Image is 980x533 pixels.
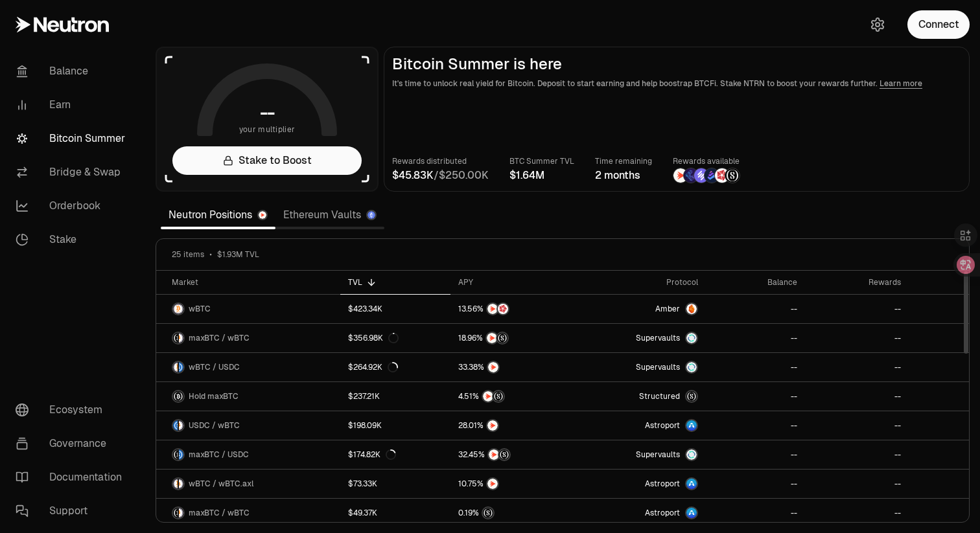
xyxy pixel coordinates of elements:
a: SupervaultsSupervaults [577,324,706,352]
img: maxBTC [686,391,697,402]
div: Market [172,277,332,288]
a: $73.33K [340,470,450,498]
img: wBTC Logo [173,362,178,372]
a: Ecosystem [5,393,140,427]
img: USDC Logo [179,362,183,372]
img: wBTC Logo [173,304,183,314]
span: USDC / wBTC [189,420,240,431]
div: $264.92K [348,362,398,372]
img: Supervaults [686,449,697,460]
a: Stake to Boost [172,146,362,175]
p: Rewards distributed [392,155,489,168]
img: wBTC Logo [173,479,178,489]
img: Solv Points [694,168,708,183]
a: $49.37K [340,499,450,527]
button: NTRNStructured Points [458,448,569,461]
div: APY [458,277,569,288]
a: Bitcoin Summer [5,122,140,155]
img: NTRN [483,391,493,402]
img: wBTC.axl Logo [179,479,183,489]
div: $356.98K [348,333,399,343]
img: Ethereum Logo [367,211,375,219]
div: $73.33K [348,479,377,489]
img: Structured Points [493,391,504,402]
a: Learn more [880,78,922,89]
img: maxBTC Logo [173,391,183,402]
button: NTRN [458,361,569,374]
a: NTRNStructured Points [450,382,577,411]
a: $174.82K [340,440,450,469]
h1: -- [260,102,275,123]
img: Supervaults [686,333,697,343]
div: Protocol [585,277,699,288]
a: Astroport [577,470,706,498]
button: NTRN [458,477,569,490]
div: $423.34K [348,304,382,314]
img: Structured Points [499,449,509,460]
a: Stake [5,223,140,256]
span: maxBTC / USDC [189,449,249,460]
a: Orderbook [5,189,140,223]
p: Rewards available [673,155,740,168]
span: wBTC / wBTC.axl [189,479,253,489]
a: $423.34K [340,295,450,323]
a: -- [706,440,805,469]
img: EtherFi Points [684,168,698,183]
img: maxBTC Logo [173,508,178,518]
img: Mars Fragments [715,168,729,183]
img: NTRN [487,479,498,489]
img: wBTC Logo [179,508,183,518]
img: USDC Logo [179,449,183,460]
span: Astroport [645,420,680,431]
img: Neutron Logo [259,211,266,219]
span: Supervaults [636,333,680,343]
img: wBTC Logo [179,420,183,431]
img: wBTC Logo [179,333,183,343]
a: SupervaultsSupervaults [577,353,706,381]
a: maxBTC LogowBTC LogomaxBTC / wBTC [156,499,340,527]
a: $198.09K [340,411,450,440]
a: maxBTC LogowBTC LogomaxBTC / wBTC [156,324,340,352]
p: Time remaining [595,155,652,168]
div: TVL [348,277,443,288]
a: StructuredmaxBTC [577,382,706,411]
img: Supervaults [686,362,697,372]
a: maxBTC LogoUSDC LogomaxBTC / USDC [156,440,340,469]
span: wBTC / USDC [189,362,240,372]
a: Astroport [577,499,706,527]
a: -- [706,499,805,527]
span: Structured [639,391,680,402]
a: Support [5,494,140,528]
a: Astroport [577,411,706,440]
a: -- [805,499,909,527]
img: maxBTC Logo [173,333,178,343]
a: Neutron Positions [161,202,275,228]
a: -- [706,470,805,498]
span: Supervaults [636,362,680,372]
a: USDC LogowBTC LogoUSDC / wBTC [156,411,340,440]
span: 25 items [172,249,204,260]
a: Balance [5,54,140,88]
a: NTRN [450,470,577,498]
button: NTRNStructured Points [458,390,569,403]
a: Ethereum Vaults [275,202,384,228]
div: Balance [714,277,797,288]
a: maxBTC LogoHold maxBTC [156,382,340,411]
div: $237.21K [348,391,380,402]
a: -- [805,324,909,352]
span: $1.93M TVL [217,249,259,260]
a: -- [805,382,909,411]
a: -- [805,470,909,498]
p: It's time to unlock real yield for Bitcoin. Deposit to start earning and help boostrap BTCFi. Sta... [392,77,961,90]
h2: Bitcoin Summer is here [392,55,961,73]
span: Astroport [645,479,680,489]
button: Connect [907,10,970,39]
span: maxBTC / wBTC [189,508,250,518]
button: Structured Points [458,506,569,519]
div: / [392,168,489,183]
p: BTC Summer TVL [509,155,574,168]
img: Structured Points [483,508,493,518]
div: Rewards [813,277,901,288]
img: Amber [686,304,697,314]
div: $198.09K [348,420,382,431]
